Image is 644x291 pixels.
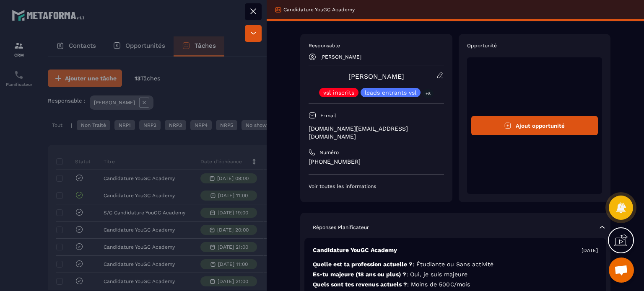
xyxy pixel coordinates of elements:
button: Ajout opportunité [471,116,598,135]
div: Ouvrir le chat [609,258,634,283]
a: [PERSON_NAME] [348,72,404,80]
p: Numéro [319,149,339,156]
p: Voir toutes les informations [309,183,444,190]
p: [DOMAIN_NAME][EMAIL_ADDRESS][DOMAIN_NAME] [309,125,444,141]
p: Candidature YouGC Academy [313,246,397,254]
p: +8 [423,89,434,98]
p: leads entrants vsl [365,90,416,95]
p: Quels sont tes revenus actuels ? [313,281,598,288]
p: [PHONE_NUMBER] [309,158,444,166]
p: [PERSON_NAME] [320,54,361,60]
p: Réponses Planificateur [313,224,369,231]
p: Quelle est ta profession actuelle ? [313,260,598,268]
p: Es-tu majeure (18 ans ou plus) ? [313,270,598,278]
span: : Étudiante ou Sans activité [413,261,493,268]
p: E-mail [320,112,336,119]
span: : Moins de 500€/mois [407,281,470,288]
p: [DATE] [582,247,598,254]
span: : Oui, je suis majeure [406,271,467,278]
p: vsl inscrits [323,90,354,95]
